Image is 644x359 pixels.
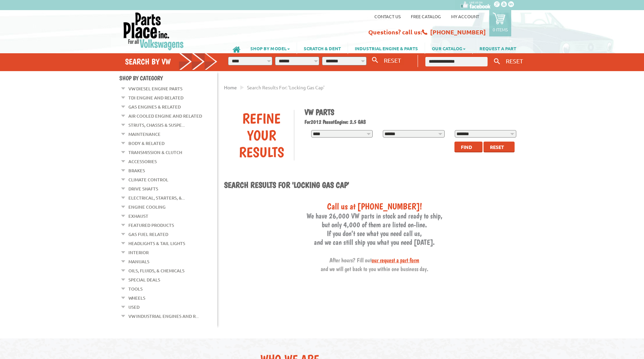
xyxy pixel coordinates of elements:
a: Featured Products [128,221,174,230]
a: Engine Cooling [128,203,166,211]
a: SHOP BY MODEL [244,42,297,54]
a: Maintenance [128,130,160,139]
a: TDI Engine and Related [128,93,183,102]
a: Drive Shafts [128,184,158,193]
span: Reset [490,144,504,150]
button: Keyword Search [492,56,502,67]
h4: Search by VW [125,57,218,66]
a: Body & Related [128,139,165,148]
a: Climate Control [128,175,168,184]
a: Contact us [374,13,401,19]
button: Search By VW... [369,55,381,65]
button: Find [454,142,482,152]
h4: Shop By Category [119,74,217,82]
span: Find [461,144,472,150]
h2: 2012 Passat [304,119,520,125]
h3: We have 26,000 VW parts in stock and ready to ship, but only 4,000 of them are listed on-line. If... [224,201,525,273]
a: OUR CATALOG [425,42,472,54]
a: Transmission & Clutch [128,148,182,157]
div: Refine Your Results [229,110,294,160]
a: Used [128,303,140,311]
span: Engine: 2.5 GAS [335,119,366,125]
a: Home [224,84,237,90]
a: Electrical, Starters, &... [128,193,185,202]
a: Interior [128,248,149,257]
a: Exhaust [128,212,148,220]
a: Accessories [128,157,157,166]
a: My Account [451,13,479,19]
a: REQUEST A PART [473,42,523,54]
p: 0 items [493,27,508,32]
a: Oils, Fluids, & Chemicals [128,266,184,275]
a: Manuals [128,257,149,266]
a: Brakes [128,166,145,175]
span: For [304,119,311,125]
button: RESET [381,55,404,65]
a: SCRATCH & DENT [297,42,348,54]
a: Struts, Chassis & Suspe... [128,121,185,129]
a: Gas Engines & Related [128,102,181,111]
a: INDUSTRIAL ENGINE & PARTS [348,42,425,54]
a: Special Deals [128,275,160,284]
a: Headlights & Tail Lights [128,239,185,248]
h1: VW Parts [304,107,520,117]
a: Air Cooled Engine and Related [128,112,202,120]
a: Wheels [128,294,145,302]
span: RESET [506,57,523,64]
span: RESET [384,57,401,64]
a: Tools [128,285,143,293]
button: RESET [503,56,526,66]
a: Gas Fuel Related [128,230,168,239]
a: Free Catalog [411,13,441,19]
img: Parts Place Inc! [123,12,184,51]
a: VW Diesel Engine Parts [128,84,182,93]
a: VW Industrial Engines and R... [128,312,199,321]
span: Call us at [PHONE_NUMBER]! [327,201,422,211]
a: our request a part form [372,257,419,264]
h1: Search results for 'locking gas cap' [224,180,525,191]
span: Search results for: 'locking gas cap' [247,84,324,90]
span: After hours? Fill out and we will get back to you within one business day. [321,257,428,272]
button: Reset [484,142,515,152]
a: 0 items [489,10,511,36]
